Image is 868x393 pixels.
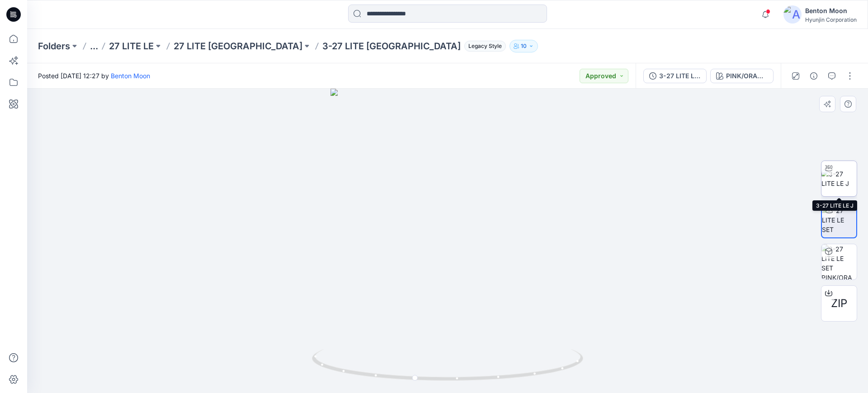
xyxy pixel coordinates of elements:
p: 10 [521,41,527,51]
button: 10 [509,40,538,52]
button: Details [807,69,821,83]
div: PINK/ORANGE FADE [726,71,768,81]
span: Posted [DATE] 12:27 by [38,71,150,80]
a: Folders [38,40,70,52]
a: 27 LITE LE [109,40,154,52]
img: 3-27 LITE LE J [821,169,857,188]
div: 3-27 LITE LE SET [659,71,701,81]
span: ZIP [831,295,847,312]
button: Legacy Style [461,40,506,52]
div: Benton Moon [805,5,857,16]
button: 3-27 LITE LE SET [643,69,707,83]
button: ... [90,40,98,52]
img: 3-27 LITE LE SET PINK/ORANGE FADE [821,244,857,279]
img: 3-27 LITE LE SET [822,206,856,234]
a: Benton Moon [111,72,150,80]
span: Legacy Style [464,41,506,52]
div: Hyunjin Corporation [805,16,857,23]
button: PINK/ORANGE FADE [710,69,774,83]
a: 27 LITE [GEOGRAPHIC_DATA] [174,40,302,52]
img: avatar [783,5,802,24]
p: 3-27 LITE [GEOGRAPHIC_DATA] [322,40,461,52]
